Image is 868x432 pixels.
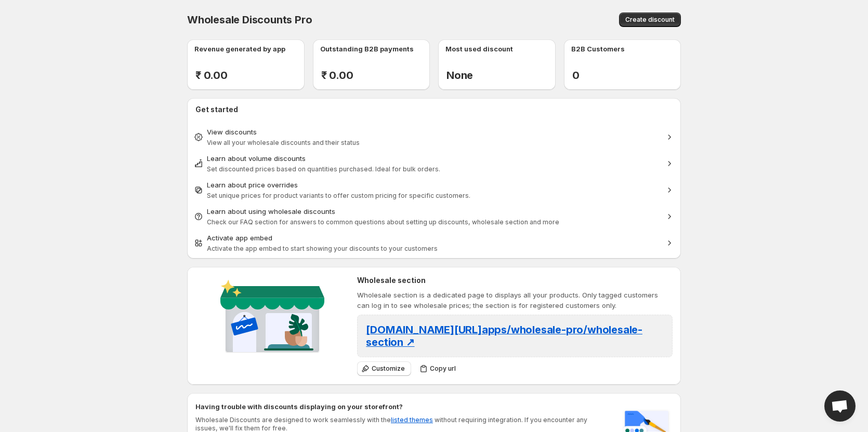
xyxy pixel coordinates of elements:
[207,153,661,164] div: Learn about volume discounts
[572,69,681,82] h2: 0
[366,323,642,348] span: [DOMAIN_NAME][URL] apps/wholesale-pro/wholesale-section ↗
[824,390,856,422] div: Open chat
[445,44,513,54] p: Most used discount
[207,233,661,243] div: Activate app embed
[625,16,675,24] span: Create discount
[207,245,438,252] span: Activate the app embed to start showing your discounts to your customers
[357,361,411,376] button: Customize
[372,365,405,373] span: Customize
[207,180,661,190] div: Learn about price overrides
[216,275,328,361] img: Wholesale section
[415,361,462,376] button: Copy url
[207,127,661,137] div: View discounts
[207,218,559,226] span: Check our FAQ section for answers to common questions about setting up discounts, wholesale secti...
[207,165,440,173] span: Set discounted prices based on quantities purchased. Ideal for bulk orders.
[194,44,285,54] p: Revenue generated by app
[195,104,673,115] h2: Get started
[187,14,312,26] span: Wholesale Discounts Pro
[357,275,673,286] h2: Wholesale section
[391,416,433,424] a: listed themes
[195,69,305,82] h2: ₹ 0.00
[571,44,625,54] p: B2B Customers
[320,44,414,54] p: Outstanding B2B payments
[207,192,470,199] span: Set unique prices for product variants to offer custom pricing for specific customers.
[430,365,456,373] span: Copy url
[366,327,642,347] a: [DOMAIN_NAME][URL]apps/wholesale-pro/wholesale-section ↗
[619,12,681,27] button: Create discount
[207,139,360,146] span: View all your wholesale discounts and their status
[321,69,430,82] h2: ₹ 0.00
[446,69,556,82] h2: None
[207,206,661,217] div: Learn about using wholesale discounts
[195,401,610,412] h2: Having trouble with discounts displaying on your storefront?
[357,290,673,310] p: Wholesale section is a dedicated page to displays all your products. Only tagged customers can lo...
